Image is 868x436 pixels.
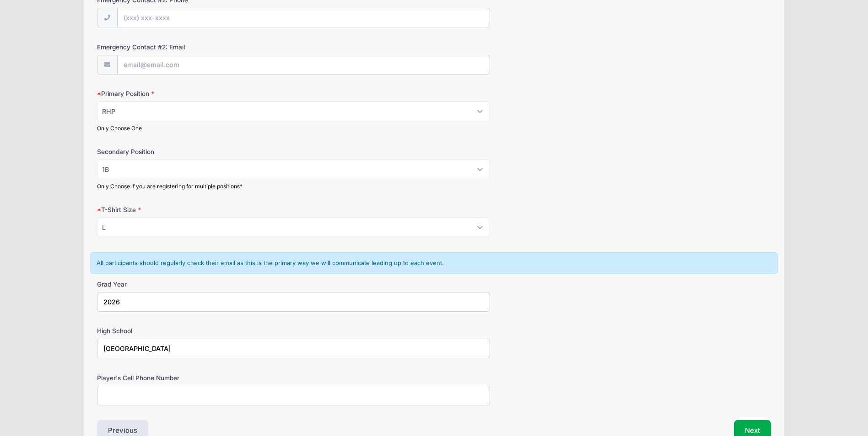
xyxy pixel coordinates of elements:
label: Primary Position [97,89,322,98]
div: All participants should regularly check their email as this is the primary way we will communicat... [90,252,777,274]
input: (xxx) xxx-xxxx [117,8,491,27]
label: Secondary Position [97,147,322,156]
label: Emergency Contact #2: Email [97,43,322,52]
label: High School [97,326,322,335]
label: Grad Year [97,280,322,289]
label: Player's Cell Phone Number [97,373,322,383]
div: Only Choose if you are registering for multiple positions* [97,182,490,191]
div: Only Choose One [97,124,490,133]
input: email@email.com [117,55,491,74]
label: T-Shirt Size [97,205,322,214]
